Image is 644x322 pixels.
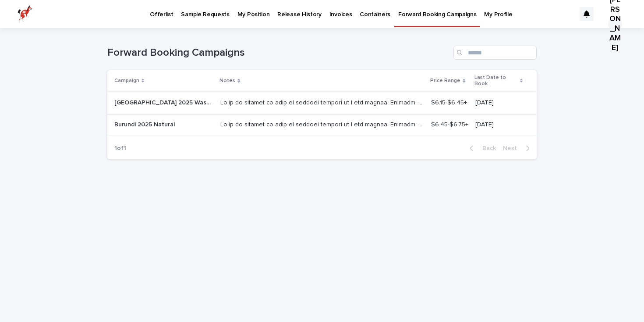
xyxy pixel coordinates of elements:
p: 1 of 1 [107,138,133,159]
p: [DATE] [475,121,523,129]
input: Search [453,46,537,60]
p: Campaign [114,76,139,86]
p: [GEOGRAPHIC_DATA] 2025 Washed [114,97,215,107]
span: Back [477,145,496,151]
tr: [GEOGRAPHIC_DATA] 2025 Washed[GEOGRAPHIC_DATA] 2025 Washed Lo'ip do sitamet co adip el seddoei te... [107,92,537,114]
p: We're so excited to open up forward booking on a new origin: Burundi. This is our first venture i... [220,119,426,129]
p: Price Range [430,76,460,86]
p: $6.45-$6.75+ [431,119,470,129]
p: We're so excited to open up forward booking on a new origin: Burundi. This is our first venture i... [220,97,426,107]
p: Notes [219,76,235,86]
p: $6.15-$6.45+ [431,97,469,107]
p: Burundi 2025 Natural [114,119,177,129]
tr: Burundi 2025 NaturalBurundi 2025 Natural Lo'ip do sitamet co adip el seddoei tempori ut l etd mag... [107,114,537,136]
button: Next [499,144,537,152]
div: [PERSON_NAME] [608,17,622,31]
p: [DATE] [475,99,523,107]
img: zttTXibQQrCfv9chImQE [18,5,32,23]
span: Next [503,145,522,151]
h1: Forward Booking Campaigns [107,47,450,59]
p: Last Date to Book [474,73,517,89]
button: Back [463,144,499,152]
